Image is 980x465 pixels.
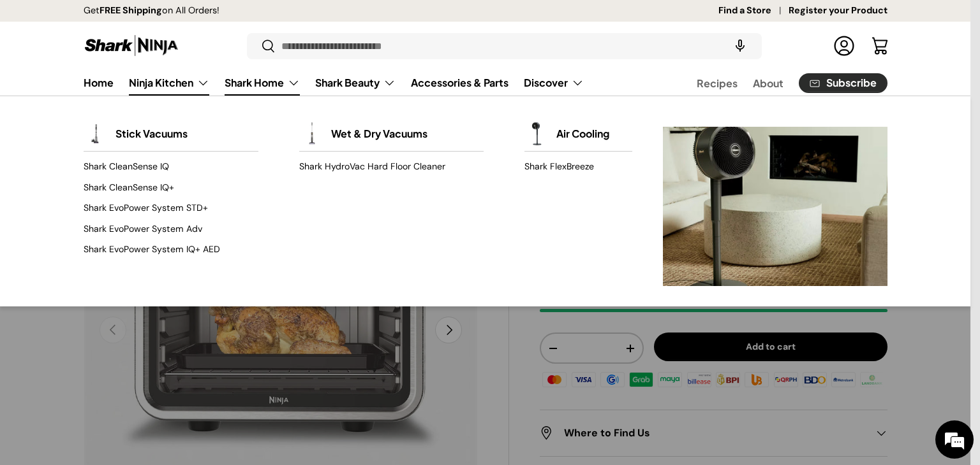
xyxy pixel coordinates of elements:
[84,33,179,58] img: Shark Ninja Philippines
[799,73,887,93] a: Subscribe
[826,78,877,88] span: Subscribe
[697,71,738,96] a: Recipes
[753,71,783,96] a: About
[74,147,176,276] span: We're online!
[66,71,214,88] div: Chat with us now
[516,70,591,96] summary: Discover
[84,70,114,95] a: Home
[718,4,789,18] a: Find a Store
[100,4,162,16] strong: FREE Shipping
[720,32,761,60] speech-search-button: Search by voice
[209,6,240,37] div: Minimize live chat window
[666,70,887,96] nav: Secondary
[411,70,509,95] a: Accessories & Parts
[84,4,219,18] p: Get on All Orders!
[789,4,887,18] a: Register your Product
[6,321,243,366] textarea: Type your message and hit 'Enter'
[217,70,308,96] summary: Shark Home
[84,70,584,96] nav: Primary
[121,70,217,96] summary: Ninja Kitchen
[308,70,403,96] summary: Shark Beauty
